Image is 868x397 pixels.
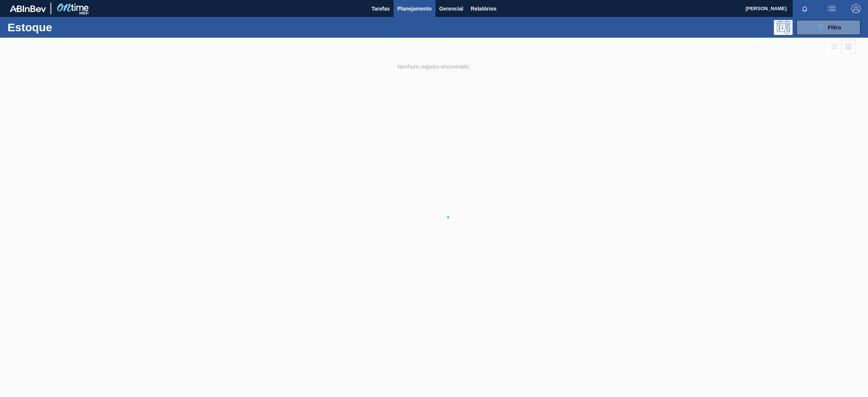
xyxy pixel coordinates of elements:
span: Gerencial [439,4,463,13]
img: userActions [827,4,836,13]
img: TNhmsLtSVTkK8tSr43FrP2fwEKptu5GPRR3wAAAABJRU5ErkJggg== [10,5,46,12]
button: Filtro [796,20,860,35]
span: Relatórios [471,4,497,13]
span: Tarefas [371,4,390,13]
span: Planejamento [397,4,432,13]
button: Notificações [793,3,817,14]
img: Logout [851,4,860,13]
span: Filtro [828,24,841,31]
div: Pogramando: nenhum usuário selecionado [774,20,793,35]
h1: Estoque [8,23,123,32]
